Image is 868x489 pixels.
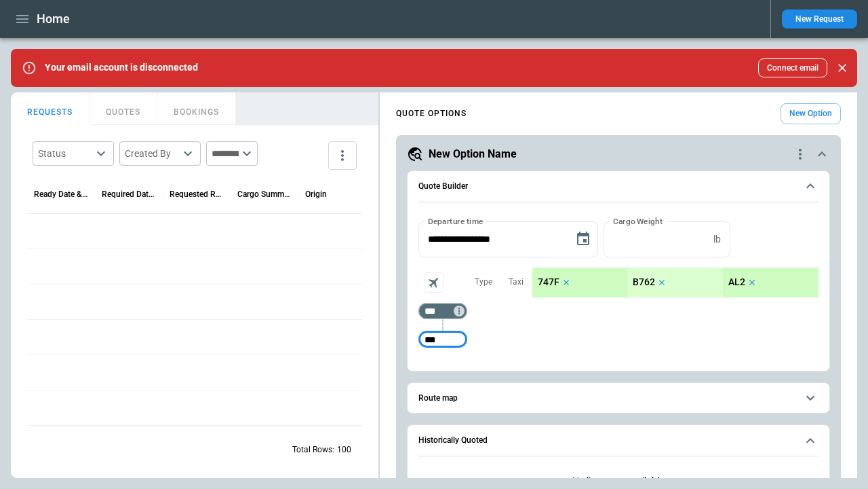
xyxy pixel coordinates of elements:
[833,58,852,77] button: Close
[782,10,857,29] button: New Request
[418,383,818,414] button: Route map
[157,92,236,125] button: BOOKINGS
[429,147,517,162] h5: New Option Name
[125,147,179,160] div: Created By
[428,215,484,227] label: Departure time
[418,331,467,348] div: Too short
[633,276,655,288] p: B762
[418,182,468,191] h6: Quote Builder
[424,272,444,293] span: Aircraft selection
[90,92,157,125] button: QUOTES
[538,276,559,288] p: 747F
[38,147,92,160] div: Status
[418,303,467,319] div: Too short
[792,146,808,162] div: quote-option-actions
[418,436,488,445] h6: Historically Quoted
[396,111,467,117] h4: QUOTE OPTIONS
[305,189,327,199] div: Origin
[418,171,818,202] button: Quote Builder
[407,146,830,162] button: New Option Namequote-option-actions
[34,189,88,199] div: Ready Date & Time (UTC)
[45,62,198,73] p: Your email account is disconnected
[509,276,524,288] p: Taxi
[532,268,818,297] div: scrollable content
[475,276,492,288] p: Type
[328,141,357,170] button: more
[418,221,818,355] div: Quote Builder
[781,103,841,124] button: New Option
[613,215,663,227] label: Cargo Weight
[728,276,745,288] p: AL2
[11,92,90,125] button: REQUESTS
[337,444,351,456] p: 100
[758,58,827,77] button: Connect email
[102,189,156,199] div: Required Date & Time (UTC)
[292,444,334,456] p: Total Rows:
[833,53,852,83] div: dismiss
[418,394,458,403] h6: Route map
[570,225,597,253] button: Choose date, selected date is Sep 29, 2025
[37,11,70,27] h1: Home
[170,189,224,199] div: Requested Route
[237,189,292,199] div: Cargo Summary
[418,425,818,456] button: Historically Quoted
[713,234,721,245] p: lb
